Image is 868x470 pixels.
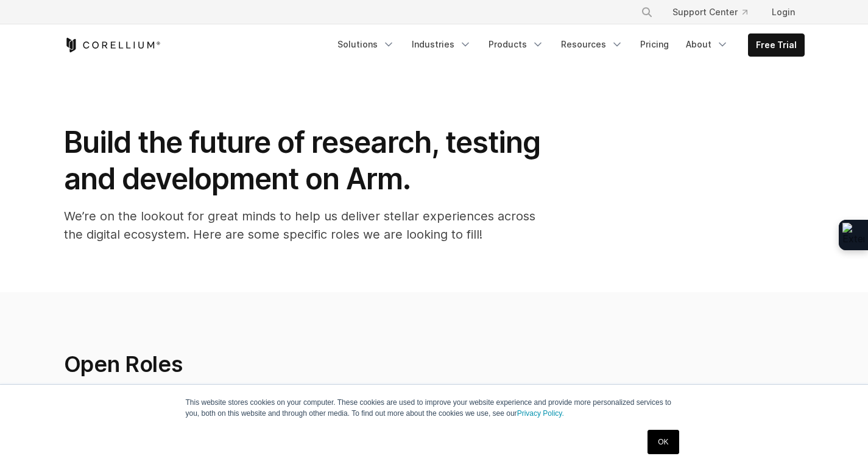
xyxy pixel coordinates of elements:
a: Support Center [663,1,757,23]
a: OK [647,430,679,454]
a: Industries [404,33,479,55]
img: Extension Icon [842,223,864,247]
h1: Build the future of research, testing and development on Arm. [64,124,551,197]
div: Navigation Menu [330,33,805,57]
a: Privacy Policy. [517,409,564,418]
a: Login [762,1,805,23]
a: Free Trial [749,34,804,56]
h2: Open Roles [64,351,613,377]
p: We’re on the lookout for great minds to help us deliver stellar experiences across the digital ec... [64,207,551,244]
a: About [679,33,736,55]
button: Search [636,1,658,23]
p: This website stores cookies on your computer. These cookies are used to improve your website expe... [186,397,683,419]
a: Solutions [330,33,402,55]
div: Navigation Menu [626,1,805,23]
a: Corellium Home [64,38,161,52]
a: Products [481,33,551,55]
a: Pricing [633,33,676,55]
a: Resources [554,33,630,55]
